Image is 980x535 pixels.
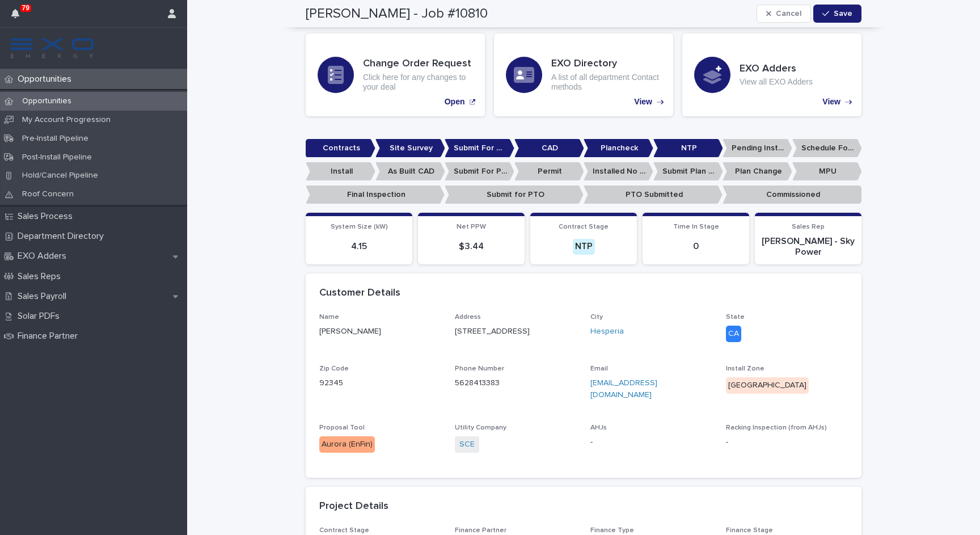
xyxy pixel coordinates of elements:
span: Zip Code [319,365,349,372]
span: Finance Stage [726,527,773,534]
p: Submit For CAD [445,139,514,158]
div: [GEOGRAPHIC_DATA] [726,377,809,394]
span: City [590,314,603,321]
p: Site Survey [375,139,445,158]
p: Sales Process [13,211,82,222]
p: Sales Payroll [13,291,75,302]
p: Opportunities [13,96,81,106]
span: Proposal Tool [319,424,365,431]
p: Commissioned [723,186,861,204]
p: [PERSON_NAME] - Sky Power [762,236,855,258]
h3: EXO Adders [740,63,813,75]
p: View all EXO Adders [740,77,813,87]
p: View [822,97,840,107]
p: As Built CAD [375,162,445,181]
button: Cancel [757,5,811,23]
span: System Size (kW) [331,224,388,230]
div: CA [726,326,741,342]
p: Department Directory [13,231,113,242]
p: NTP [653,139,723,158]
p: [PERSON_NAME] [319,326,441,338]
p: My Account Progression [13,115,120,125]
a: View [494,33,673,116]
div: NTP [573,239,595,254]
span: Time In Stage [673,224,719,230]
p: Schedule For Install [792,139,862,158]
p: $ 3.44 [425,241,518,252]
a: Hesperia [590,326,624,338]
span: Save [834,10,852,18]
h3: EXO Directory [551,58,661,70]
p: Post-Install Pipeline [13,153,101,162]
p: Contracts [306,139,375,158]
a: View [682,33,861,116]
button: Save [813,5,861,23]
div: 79 [11,7,26,27]
span: State [726,314,745,321]
p: 4.15 [312,241,405,252]
p: Sales Reps [13,271,70,282]
span: Sales Rep [792,224,825,230]
p: Plan Change [723,162,792,181]
p: Pre-Install Pipeline [13,134,98,144]
h2: Customer Details [319,287,400,300]
a: SCE [459,439,475,450]
p: 79 [22,4,29,12]
p: Open [445,97,465,107]
p: PTO Submitted [584,186,723,204]
span: Address [455,314,481,321]
p: Solar PDFs [13,311,69,322]
p: - [590,436,712,448]
h2: [PERSON_NAME] - Job #10810 [306,6,488,22]
img: FKS5r6ZBThi8E5hshIGi [9,37,95,60]
span: Email [590,365,608,372]
p: Final Inspection [306,186,445,204]
span: Utility Company [455,424,506,431]
span: Net PPW [457,224,486,230]
span: AHJs [590,424,607,431]
span: Finance Partner [455,527,506,534]
span: Phone Number [455,365,504,372]
p: EXO Adders [13,251,75,262]
p: Pending Install Task [723,139,792,158]
p: Installed No Permit [584,162,653,181]
span: Racking Inspection (from AHJs) [726,424,827,431]
span: Cancel [776,10,801,18]
span: Name [319,314,339,321]
p: - [726,436,848,448]
h2: Project Details [319,500,388,513]
h3: Change Order Request [363,58,473,70]
p: View [634,97,652,107]
p: Roof Concern [13,189,83,199]
p: Submit for PTO [445,186,584,204]
p: Submit For Permit [445,162,514,181]
p: Permit [514,162,584,181]
span: Contract Stage [319,527,369,534]
p: Submit Plan Change [653,162,723,181]
a: Open [306,33,485,116]
p: 0 [649,241,742,252]
p: Install [306,162,375,181]
a: [EMAIL_ADDRESS][DOMAIN_NAME] [590,379,657,399]
p: A list of all department Contact methods [551,73,661,92]
span: Finance Type [590,527,634,534]
p: [STREET_ADDRESS] [455,326,530,338]
p: Hold/Cancel Pipeline [13,171,107,180]
p: Plancheck [584,139,653,158]
p: Opportunities [13,74,81,85]
p: MPU [792,162,862,181]
span: Install Zone [726,365,764,372]
p: CAD [514,139,584,158]
a: 5628413383 [455,379,500,387]
span: Contract Stage [559,224,609,230]
p: Click here for any changes to your deal [363,73,473,92]
p: 92345 [319,377,441,389]
div: Aurora (EnFin) [319,436,375,453]
p: Finance Partner [13,331,87,342]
